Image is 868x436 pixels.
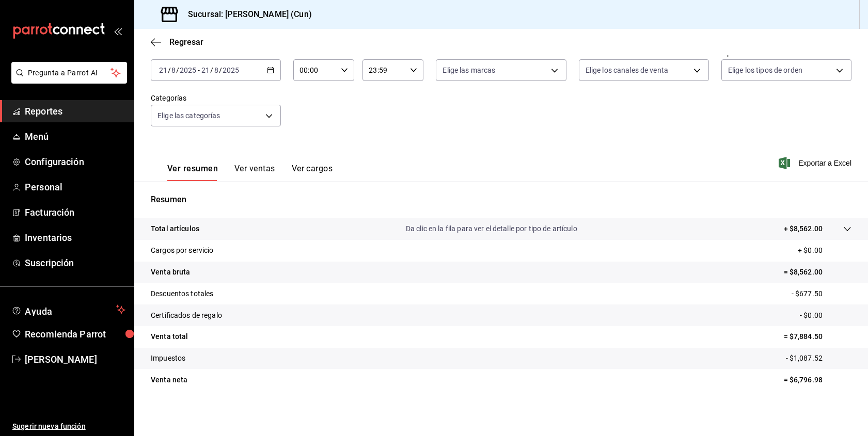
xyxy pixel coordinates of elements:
[151,267,190,278] p: Venta bruta
[151,375,187,385] p: Venta neta
[151,49,281,56] label: Fecha
[151,193,851,206] p: Resumen
[800,310,851,321] p: - $0.00
[798,245,851,256] p: + $0.00
[210,66,213,74] span: /
[784,223,823,234] p: + $8,562.00
[443,65,495,75] span: Elige las marcas
[786,353,851,364] p: - $1,087.52
[293,49,354,56] label: Hora inicio
[234,164,275,181] button: Ver ventas
[25,256,125,270] span: Suscripción
[784,375,851,385] p: = $6,796.98
[784,331,851,342] p: = $7,884.50
[167,164,333,181] div: navigation tabs
[28,68,111,78] span: Pregunta a Parrot AI
[728,65,802,75] span: Elige los tipos de orden
[219,66,222,74] span: /
[179,66,197,74] input: ----
[25,130,125,143] span: Menú
[214,66,219,74] input: --
[169,37,203,47] span: Regresar
[25,231,125,245] span: Inventarios
[25,155,125,169] span: Configuración
[362,49,423,56] label: Hora fin
[25,104,125,118] span: Reportes
[151,331,188,342] p: Venta total
[151,310,222,321] p: Certificados de regalo
[151,37,203,47] button: Regresar
[180,8,312,21] h3: Sucursal: [PERSON_NAME] (Cun)
[159,66,168,74] input: --
[168,66,171,74] span: /
[157,110,220,121] span: Elige las categorías
[222,66,240,74] input: ----
[151,245,214,256] p: Cargos por servicio
[176,66,179,74] span: /
[586,65,668,75] span: Elige los canales de venta
[198,66,200,74] span: -
[12,421,125,432] span: Sugerir nueva función
[25,180,125,194] span: Personal
[25,327,125,341] span: Recomienda Parrot
[151,353,185,364] p: Impuestos
[781,157,851,169] button: Exportar a Excel
[151,223,199,234] p: Total artículos
[151,94,281,102] label: Categorías
[201,66,210,74] input: --
[25,352,125,366] span: [PERSON_NAME]
[114,27,122,35] button: open_drawer_menu
[167,164,218,181] button: Ver resumen
[406,223,577,234] p: Da clic en la fila para ver el detalle por tipo de artículo
[792,288,851,299] p: - $677.50
[25,205,125,219] span: Facturación
[171,66,176,74] input: --
[784,267,851,278] p: = $8,562.00
[151,288,213,299] p: Descuentos totales
[25,303,112,316] span: Ayuda
[7,75,127,86] a: Pregunta a Parrot AI
[11,62,127,84] button: Pregunta a Parrot AI
[292,164,333,181] button: Ver cargos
